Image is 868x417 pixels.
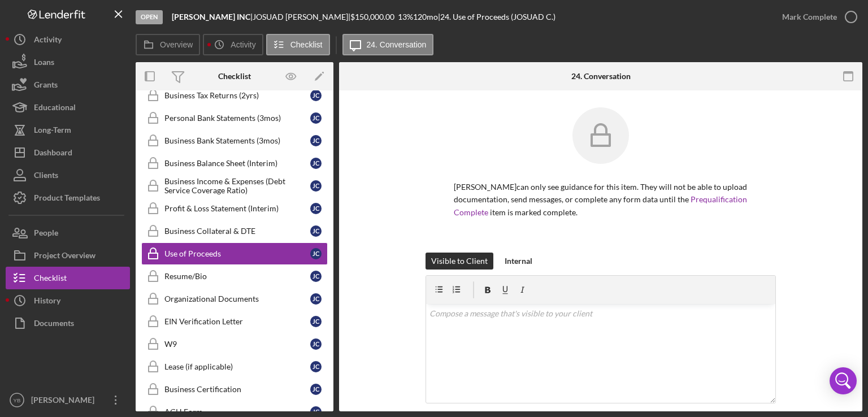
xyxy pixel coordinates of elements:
b: [PERSON_NAME] INC [172,12,250,21]
div: Personal Bank Statements (3mos) [164,114,310,123]
div: JOSUAD [PERSON_NAME] | [253,12,350,21]
a: Loans [6,51,130,73]
a: Business Tax Returns (2yrs)JC [141,84,328,107]
div: 120 mo [413,12,438,21]
button: Project Overview [6,244,130,267]
div: Resume/Bio [164,272,310,281]
button: History [6,289,130,312]
div: Clients [34,164,58,189]
div: Organizational Documents [164,294,310,303]
div: J C [310,158,322,169]
div: J C [310,293,322,305]
a: Prequalification Complete [454,194,747,216]
a: Lease (if applicable)JC [141,355,328,378]
a: W9JC [141,333,328,355]
button: Clients [6,164,130,186]
button: Internal [499,253,538,270]
div: Business Certification [164,385,310,394]
a: People [6,221,130,244]
button: Documents [6,312,130,335]
text: YB [14,397,21,403]
div: [PERSON_NAME] [28,389,102,414]
div: Checklist [218,72,251,81]
a: Business Collateral & DTEJC [141,220,328,242]
button: Product Templates [6,186,130,209]
div: ACH Form [164,407,310,416]
div: Grants [34,73,58,99]
a: Use of ProceedsJC [141,242,328,265]
div: EIN Verification Letter [164,317,310,326]
div: J C [310,384,322,395]
div: Loans [34,51,54,76]
button: Grants [6,73,130,96]
button: Visible to Client [426,253,493,270]
div: J C [310,338,322,350]
div: Business Balance Sheet (Interim) [164,159,310,168]
button: Activity [6,28,130,51]
div: Visible to Client [431,253,488,270]
button: Educational [6,96,130,119]
button: Checklist [266,34,330,55]
button: Mark Complete [771,6,862,28]
a: Business Bank Statements (3mos)JC [141,129,328,152]
div: J C [310,248,322,259]
div: Mark Complete [782,6,837,28]
div: $150,000.00 [350,12,398,21]
div: Open [136,10,163,24]
div: W9 [164,340,310,349]
div: J C [310,112,322,124]
div: Business Bank Statements (3mos) [164,136,310,145]
a: Organizational DocumentsJC [141,288,328,310]
a: Resume/BioJC [141,265,328,288]
div: J C [310,203,322,214]
div: History [34,289,60,315]
button: 24. Conversation [342,34,434,55]
div: Profit & Loss Statement (Interim) [164,204,310,213]
button: Dashboard [6,141,130,164]
label: Checklist [290,40,323,49]
div: J C [310,361,322,372]
div: J C [310,90,322,101]
div: Project Overview [34,244,96,270]
div: | 24. Use of Proceeds (JOSUAD C.) [438,12,555,21]
div: J C [310,271,322,282]
div: Use of Proceeds [164,249,310,258]
a: Business Income & Expenses (Debt Service Coverage Ratio)JC [141,175,328,197]
p: [PERSON_NAME] can only see guidance for this item. They will not be able to upload documentation,... [454,181,748,219]
div: J C [310,316,322,327]
button: YB[PERSON_NAME] [6,389,130,411]
div: Product Templates [34,186,100,212]
div: Lease (if applicable) [164,362,310,371]
button: Long-Term [6,119,130,141]
div: Dashboard [34,141,72,167]
div: J C [310,180,322,192]
label: 24. Conversation [367,40,427,49]
a: Business CertificationJC [141,378,328,401]
div: J C [310,225,322,237]
div: Open Intercom Messenger [830,367,857,394]
button: Activity [203,34,263,55]
div: | [172,12,253,21]
div: 24. Conversation [571,72,631,81]
label: Activity [231,40,255,49]
label: Overview [160,40,193,49]
div: Checklist [34,267,67,292]
div: 13 % [398,12,413,21]
a: Business Balance Sheet (Interim)JC [141,152,328,175]
div: J C [310,135,322,146]
div: Business Tax Returns (2yrs) [164,91,310,100]
div: People [34,221,58,247]
a: Personal Bank Statements (3mos)JC [141,107,328,129]
div: Business Collateral & DTE [164,227,310,236]
div: Documents [34,312,74,337]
